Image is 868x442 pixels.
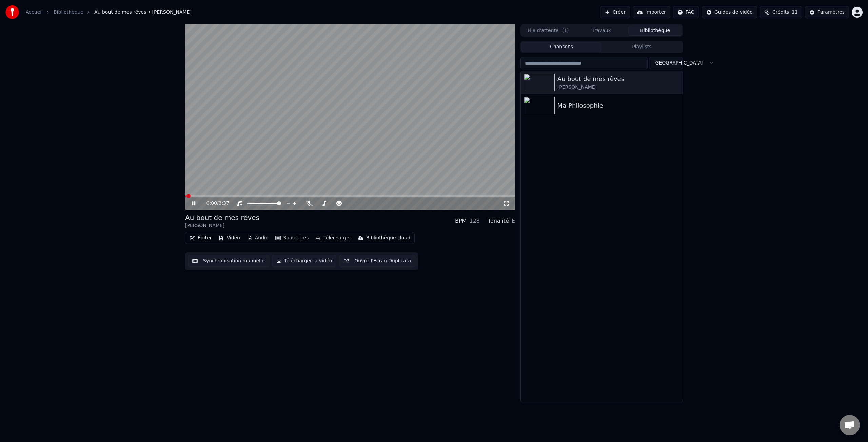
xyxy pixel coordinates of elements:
[26,9,43,16] a: Accueil
[760,6,802,18] button: Crédits11
[272,255,337,267] button: Télécharger la vidéo
[188,255,269,267] button: Synchronisation manuelle
[805,6,849,18] button: Paramètres
[817,9,845,16] div: Paramètres
[206,200,223,207] div: /
[557,84,680,91] div: [PERSON_NAME]
[185,213,259,222] div: Au bout de mes rêves
[628,26,682,36] button: Bibliothèque
[521,42,602,52] button: Chansons
[673,6,699,18] button: FAQ
[366,235,410,241] div: Bibliothèque cloud
[557,74,680,84] div: Au bout de mes rêves
[273,233,312,243] button: Sous-titres
[206,200,217,207] span: 0:00
[772,9,789,16] span: Crédits
[216,233,242,243] button: Vidéo
[792,9,798,16] span: 11
[840,415,860,435] div: Ouvrir le chat
[575,26,629,36] button: Travaux
[455,217,467,225] div: BPM
[185,222,259,229] div: [PERSON_NAME]
[94,9,192,16] span: Au bout de mes rêves • [PERSON_NAME]
[653,60,703,67] span: [GEOGRAPHIC_DATA]
[557,101,680,110] div: Ma Philosophie
[54,9,83,16] a: Bibliothèque
[26,9,192,16] nav: breadcrumb
[5,5,19,19] img: youka
[313,233,354,243] button: Télécharger
[600,6,630,18] button: Créer
[601,42,682,52] button: Playlists
[244,233,271,243] button: Audio
[512,217,515,225] div: E
[562,27,569,34] span: ( 1 )
[488,217,509,225] div: Tonalité
[219,200,229,207] span: 3:37
[187,233,214,243] button: Éditer
[521,26,575,36] button: File d'attente
[633,6,670,18] button: Importer
[469,217,480,225] div: 128
[339,255,415,267] button: Ouvrir l'Ecran Duplicata
[702,6,757,18] button: Guides de vidéo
